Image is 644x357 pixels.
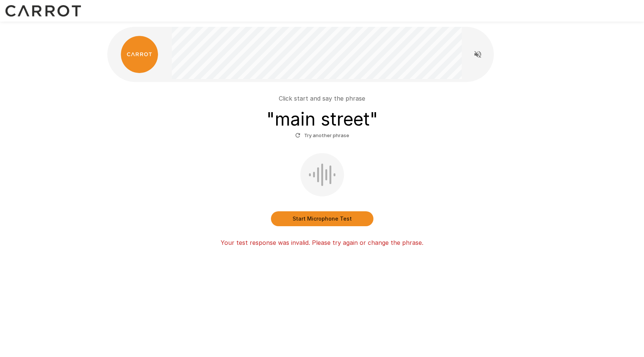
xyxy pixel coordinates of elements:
[221,238,423,247] p: Your test response was invalid. Please try again or change the phrase.
[470,47,485,62] button: Read questions aloud
[266,109,378,130] h3: " main street "
[271,211,373,226] button: Start Microphone Test
[279,94,365,103] p: Click start and say the phrase
[293,130,351,141] button: Try another phrase
[121,36,158,73] img: carrot_logo.png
